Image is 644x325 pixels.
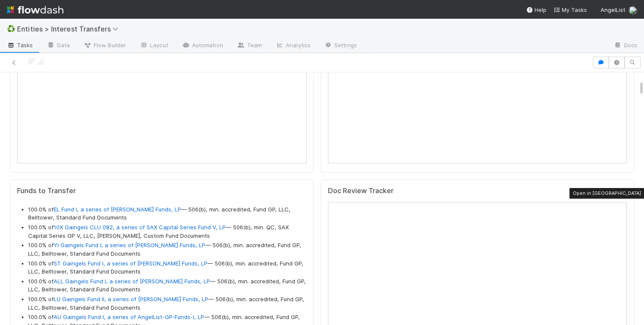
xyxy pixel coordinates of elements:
img: logo-inverted-e16ddd16eac7371096b0.svg [7,3,63,17]
a: Analytics [269,39,317,53]
li: 100.0% of — 506(b), min. accredited, Fund GP, LLC, Belltower, Standard Fund Documents [28,277,307,294]
a: ALL Gaingels Fund I, a series of [PERSON_NAME] Funds, LP [54,278,210,285]
a: YI Gaingels Fund I, a series of [PERSON_NAME] Funds, LP [54,242,205,248]
li: 100.0% of — 506(b), min. accredited, Fund GP, LLC, Belltower, Standard Fund Documents [28,205,307,222]
span: AngelList [601,6,625,13]
a: Automation [175,39,230,53]
h5: Funds to Transfer [17,187,307,195]
a: EL Fund I, a series of [PERSON_NAME] Funds, LP [54,206,181,213]
a: Settings [317,39,364,53]
a: 10X Gaingels CLU 082, a series of SAX Capital Series Fund V, LP [54,224,226,231]
a: Flow Builder [77,39,133,53]
span: Flow Builder [83,41,126,49]
span: ♻️ [7,25,15,32]
span: Entities > Interest Transfers [17,25,123,33]
a: LU Gaingels Fund II, a series of [PERSON_NAME] Funds, LP [54,296,208,302]
img: avatar_abca0ba5-4208-44dd-8897-90682736f166.png [629,6,637,14]
li: 100.0% of — 506(b), min. accredited, Fund GP, LLC, Belltower, Standard Fund Documents [28,295,307,312]
a: Data [40,39,77,53]
h5: Doc Review Tracker [328,187,394,195]
a: Layout [133,39,175,53]
li: 100.0% of — 506(b), min. accredited, Fund GP, LLC, Belltower, Standard Fund Documents [28,259,307,276]
span: My Tasks [553,6,587,13]
li: 100.0% of — 506(b), min. accredited, Fund GP, LLC, Belltower, Standard Fund Documents [28,241,307,258]
li: 100.0% of — 506(b), min. QC, SAX Capital Series GP V, LLC, [PERSON_NAME], Custom Fund Documents [28,223,307,240]
a: AU Gaingels Fund I, a series of AngelList-GP-Funds-I, LP [54,314,204,320]
a: My Tasks [553,6,587,14]
a: Team [230,39,269,53]
a: ST Gaingels Fund I, a series of [PERSON_NAME] Funds, LP [54,260,207,267]
span: Tasks [7,41,33,49]
a: Docs [607,39,644,53]
div: Help [526,6,546,14]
